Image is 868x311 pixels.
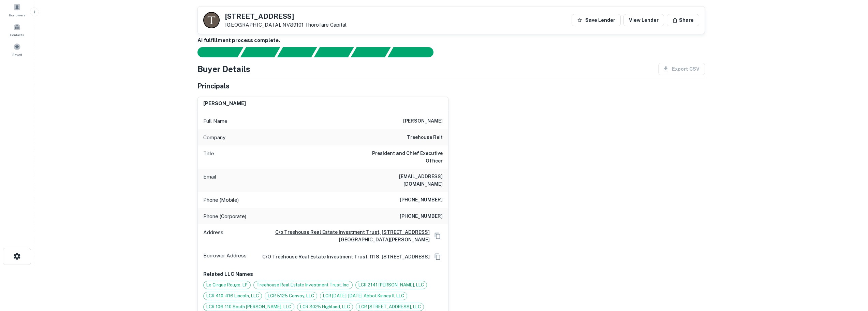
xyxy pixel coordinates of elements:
h6: [EMAIL_ADDRESS][DOMAIN_NAME] [361,173,443,188]
span: Treehouse Real Estate Investment Trust, Inc. [254,282,352,288]
button: Copy Address [432,231,443,241]
span: LCR [DATE]-[DATE] Abbot Kinney II, LLC [320,293,407,299]
span: Contacts [10,32,24,38]
h4: Buyer Details [197,63,250,75]
a: Contacts [2,20,32,39]
div: Principals found, AI now looking for contact information... [314,47,354,57]
span: Saved [12,52,22,57]
button: Copy Address [432,252,443,262]
h6: AI fulfillment process complete. [197,37,705,44]
div: Documents found, AI parsing details... [277,47,317,57]
div: Principals found, still searching for contact information. This may take time... [351,47,391,57]
button: Save Lender [572,14,621,26]
h6: treehouse reit [407,133,443,142]
h6: [PHONE_NUMBER] [400,212,443,221]
a: Saved [2,40,32,59]
span: LCR 5125 Convoy, LLC [265,293,317,299]
p: Related LLC Names [203,270,443,278]
p: Company [203,133,225,142]
span: LCR [STREET_ADDRESS], LLC [356,303,424,310]
p: Full Name [203,117,227,125]
a: View Lender [623,14,664,26]
span: LCR 3025 Highland, LLC [297,303,353,310]
span: Borrowers [9,12,25,18]
p: Phone (Mobile) [203,196,239,204]
a: Thorofare Capital [305,22,347,28]
div: AI fulfillment process complete. [388,47,442,57]
iframe: Chat Widget [834,235,868,267]
p: [GEOGRAPHIC_DATA], NV89101 [225,22,347,28]
h6: [PHONE_NUMBER] [400,196,443,204]
span: Le Cirque Rouge, LP [204,282,250,288]
p: Borrower Address [203,252,247,262]
a: C/o Treehouse Real Estate Investment Trust, [STREET_ADDRESS][GEOGRAPHIC_DATA][PERSON_NAME] [226,228,430,243]
div: Sending borrower request to AI... [189,47,240,57]
h5: Principals [197,81,230,91]
p: Phone (Corporate) [203,212,246,221]
button: Share [667,14,699,26]
p: Title [203,150,214,165]
h6: President and Chief Executive Officer [361,150,443,165]
span: LCR 2141 [PERSON_NAME], LLC [356,282,427,288]
h6: [PERSON_NAME] [203,100,246,108]
p: Email [203,173,216,188]
a: Borrowers [2,1,32,19]
h6: [PERSON_NAME] [403,117,443,125]
span: LCR 410-416 Lincoln, LLC [204,293,262,299]
h5: [STREET_ADDRESS] [225,13,347,20]
a: c/o treehouse real estate investment trust, 111 s. [STREET_ADDRESS] [257,253,430,260]
p: Address [203,228,223,243]
div: Your request is received and processing... [240,47,280,57]
span: LCR 106-110 South [PERSON_NAME], LLC [204,303,294,310]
